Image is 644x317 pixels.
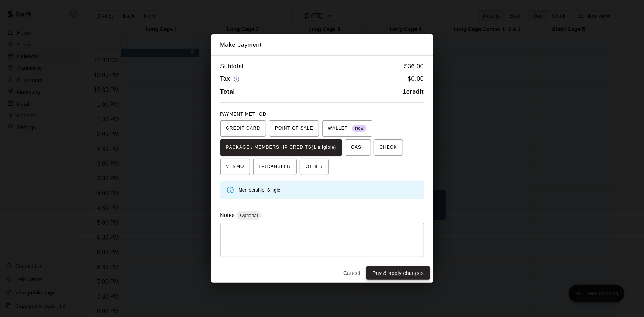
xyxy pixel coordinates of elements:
[340,266,364,280] button: Cancel
[220,120,266,137] button: CREDIT CARD
[351,142,365,154] span: CASH
[269,120,319,137] button: POINT OF SALE
[220,139,342,156] button: PACKAGE / MEMBERSHIP CREDITS(1 eligible)
[306,161,323,173] span: OTHER
[328,123,367,134] span: WALLET
[403,89,424,95] b: 1 credit
[239,187,280,193] span: Membership: Single
[211,34,433,56] h2: Make payment
[352,124,366,134] span: New
[226,161,244,173] span: VENMO
[366,266,430,280] button: Pay & apply changes
[220,212,235,218] label: Notes
[345,139,371,156] button: CASH
[220,89,235,95] b: Total
[380,142,397,154] span: CHECK
[237,213,261,218] span: Optional
[300,159,329,175] button: OTHER
[408,74,424,84] h6: $ 0.00
[374,139,403,156] button: CHECK
[220,111,266,117] span: PAYMENT METHOD
[220,74,242,84] h6: Tax
[220,62,244,71] h6: Subtotal
[253,159,297,175] button: E-TRANSFER
[275,123,313,134] span: POINT OF SALE
[259,161,291,173] span: E-TRANSFER
[322,120,373,137] button: WALLET New
[226,123,261,134] span: CREDIT CARD
[220,159,250,175] button: VENMO
[404,62,424,71] h6: $ 36.00
[226,142,337,154] span: PACKAGE / MEMBERSHIP CREDITS (1 eligible)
